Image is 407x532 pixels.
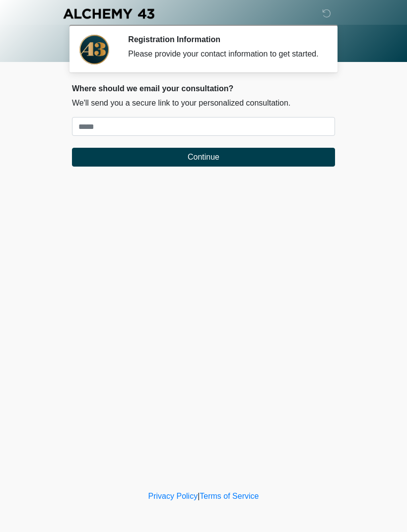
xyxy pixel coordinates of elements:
[128,48,320,60] div: Please provide your contact information to get started.
[148,492,198,500] a: Privacy Policy
[72,84,335,93] h2: Where should we email your consultation?
[72,97,335,109] p: We'll send you a secure link to your personalized consultation.
[62,7,155,20] img: Alchemy 43 Logo
[198,492,200,500] a: |
[72,148,335,167] button: Continue
[79,35,109,64] img: Agent Avatar
[128,35,320,44] h2: Registration Information
[200,492,259,500] a: Terms of Service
